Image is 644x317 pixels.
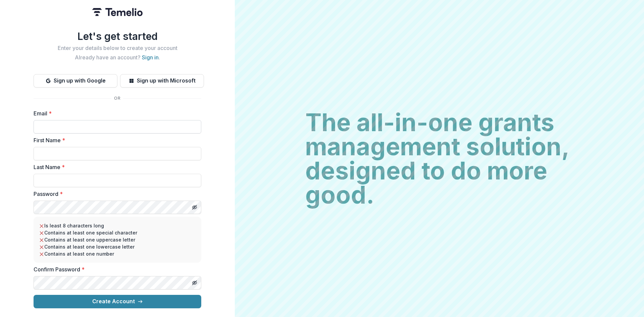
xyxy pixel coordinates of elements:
[189,202,200,213] button: Toggle password visibility
[34,74,117,88] button: Sign up with Google
[189,277,200,288] button: Toggle password visibility
[34,45,201,51] h2: Enter your details below to create your account
[34,54,201,61] h2: Already have an account? .
[39,222,196,229] li: Is least 8 characters long
[34,163,197,171] label: Last Name
[34,136,197,144] label: First Name
[34,190,197,198] label: Password
[34,265,197,273] label: Confirm Password
[34,109,197,117] label: Email
[39,250,196,257] li: Contains at least one number
[142,54,159,61] a: Sign in
[92,8,143,16] img: Temelio
[39,229,196,236] li: Contains at least one special character
[34,295,201,308] button: Create Account
[39,243,196,250] li: Contains at least one lowercase letter
[34,30,201,42] h1: Let's get started
[39,236,196,243] li: Contains at least one uppercase letter
[120,74,204,88] button: Sign up with Microsoft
